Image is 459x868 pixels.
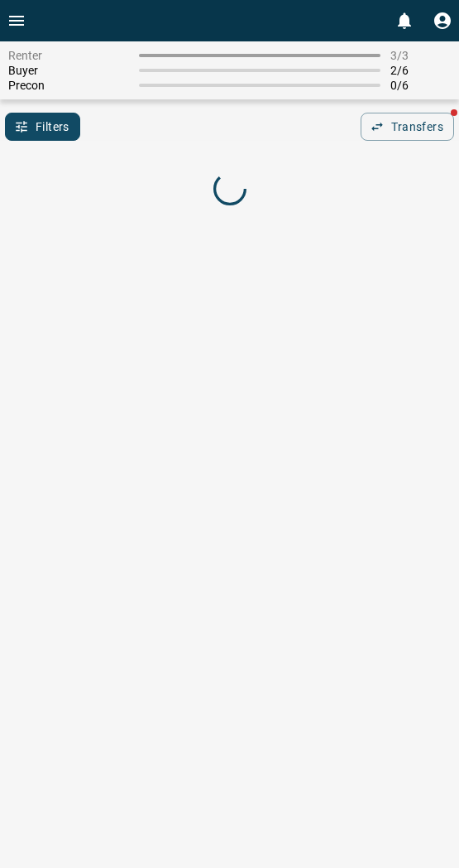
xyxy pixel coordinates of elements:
button: Profile [426,4,459,37]
span: 0 / 6 [390,79,451,92]
span: Buyer [8,64,129,77]
span: 2 / 6 [390,64,451,77]
span: Precon [8,79,129,92]
span: 3 / 3 [390,49,451,62]
button: Transfers [361,113,454,141]
span: Renter [8,49,129,62]
button: Filters [5,113,80,141]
